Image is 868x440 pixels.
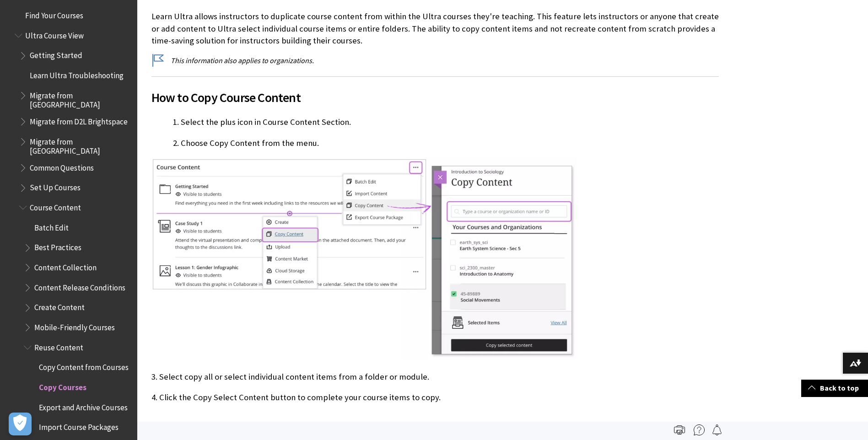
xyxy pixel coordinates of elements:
span: Copy Content from Courses [39,360,129,372]
p: 3. Select copy all or select individual content items from a folder or module. [151,371,719,383]
p: Choose Copy Content from the menu. [181,137,719,149]
span: Common Questions [30,160,94,172]
span: Ultra Course View [25,28,84,40]
span: Getting Started [30,48,82,60]
span: Import Course Packages [39,419,119,432]
span: How to Copy Course Content [151,88,719,107]
span: Set Up Courses [30,180,81,193]
span: Migrate from D2L Brightspace [30,114,128,126]
p: 4. Click the Copy Select Content button to complete your course items to copy. [151,392,719,415]
span: Find Your Courses [25,8,83,20]
img: Follow this page [712,424,722,435]
p: Learn Ultra allows instructors to duplicate course content from within the Ultra courses they're ... [151,11,719,47]
span: Learn Ultra Troubleshooting [30,68,124,80]
span: Copy Courses [39,380,86,392]
span: Content Release Conditions [34,280,125,292]
span: Course Content [30,200,81,212]
span: Create Content [34,300,85,312]
span: Mobile-Friendly Courses [34,320,115,332]
span: Batch Edit [34,220,69,232]
p: Select the plus icon in Course Content Section. [181,116,719,128]
span: Migrate from [GEOGRAPHIC_DATA] [30,134,131,156]
img: Print [674,424,685,435]
button: Open Preferences [9,413,32,435]
img: More help [694,424,705,435]
span: Export and Archive Courses [39,400,128,412]
p: This information also applies to organizations. [151,55,719,65]
span: Reuse Content [34,340,83,352]
a: Back to top [801,380,868,397]
span: Migrate from [GEOGRAPHIC_DATA] [30,88,131,109]
span: Best Practices [34,240,81,252]
span: Content Collection [34,260,97,272]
